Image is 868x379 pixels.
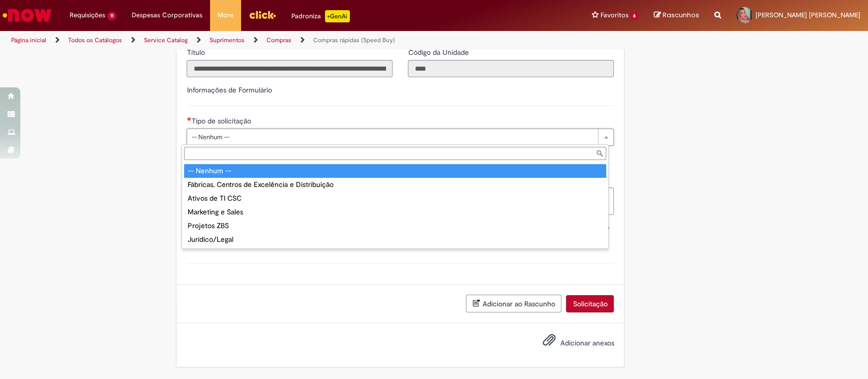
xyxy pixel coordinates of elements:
[184,192,606,205] div: Ativos de TI CSC
[182,162,608,248] ul: Tipo de solicitação
[184,219,606,233] div: Projetos ZBS
[184,178,606,192] div: Fábricas, Centros de Excelência e Distribuição
[184,164,606,178] div: -- Nenhum --
[184,233,606,246] div: Jurídico/Legal
[184,205,606,219] div: Marketing e Sales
